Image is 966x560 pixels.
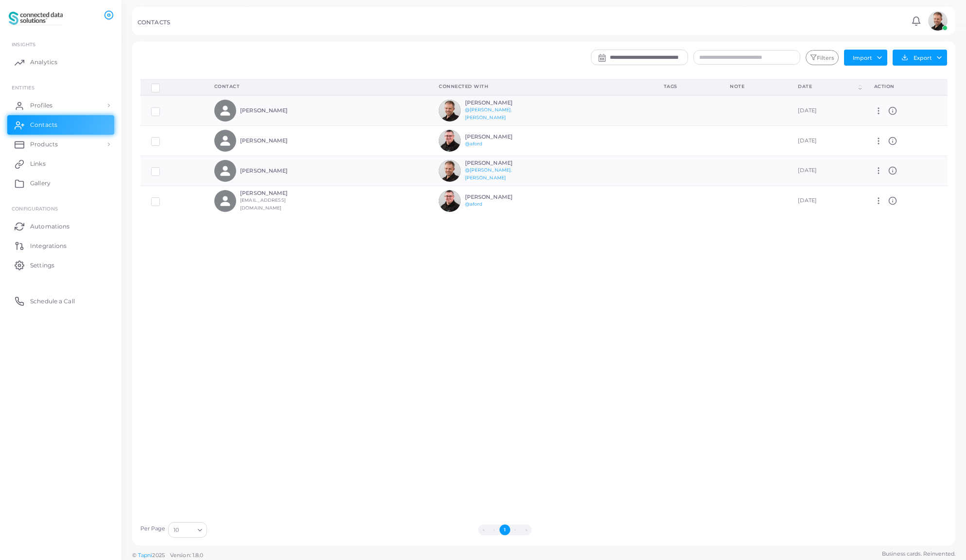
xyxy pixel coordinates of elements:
div: [DATE] [798,197,853,205]
div: [DATE] [798,167,853,175]
a: avatar [925,11,950,31]
span: Gallery [30,179,51,188]
div: Tags [664,83,708,90]
h6: [PERSON_NAME] [465,134,536,140]
img: avatar [439,190,461,212]
a: Integrations [7,236,114,255]
a: Settings [7,255,114,275]
h6: [PERSON_NAME] [240,138,311,144]
a: Contacts [7,115,114,135]
button: Filters [806,50,839,66]
a: @aford [465,141,483,146]
a: Schedule a Call [7,291,114,311]
span: Schedule a Call [30,297,75,306]
h5: CONTACTS [138,19,170,26]
span: Automations [30,222,69,231]
a: Analytics [7,52,114,72]
span: Contacts [30,121,57,129]
div: Connected With [439,83,642,90]
span: Analytics [30,58,57,67]
span: INSIGHTS [12,41,35,47]
span: Profiles [30,101,52,110]
label: Per Page [140,525,166,533]
span: Business cards. Reinvented. [882,550,955,558]
div: Contact [214,83,417,90]
h6: [PERSON_NAME] [240,190,311,196]
svg: person fill [219,194,232,208]
h6: [PERSON_NAME] [240,168,311,174]
a: Automations [7,216,114,236]
span: Products [30,140,58,149]
a: @[PERSON_NAME].[PERSON_NAME] [465,167,512,180]
a: Profiles [7,96,114,115]
button: Go to page 1 [500,525,510,535]
div: [DATE] [798,137,853,145]
span: 10 [173,525,179,535]
span: 2025 [152,551,164,560]
a: Links [7,154,114,174]
span: Configurations [12,206,58,211]
h6: [PERSON_NAME] [465,194,536,200]
th: Row-selection [140,79,204,95]
span: © [132,551,203,560]
span: Settings [30,261,54,270]
button: Import [844,50,887,65]
div: Date [798,83,857,90]
input: Search for option [180,525,194,535]
img: avatar [439,130,461,152]
a: Gallery [7,174,114,193]
ul: Pagination [209,525,799,535]
span: ENTITIES [12,85,34,90]
svg: person fill [219,164,232,177]
h6: [PERSON_NAME] [240,107,311,114]
button: Export [893,50,947,66]
div: action [874,83,937,90]
img: avatar [439,160,461,182]
img: avatar [928,11,948,31]
a: @[PERSON_NAME].[PERSON_NAME] [465,107,512,120]
span: Links [30,159,46,168]
svg: person fill [219,104,232,117]
div: [DATE] [798,107,853,115]
span: Version: 1.8.0 [170,552,204,559]
h6: [PERSON_NAME] [465,100,536,106]
span: Integrations [30,242,67,250]
div: Search for option [168,522,207,538]
a: Tapni [138,552,153,559]
div: Note [730,83,776,90]
a: @aford [465,201,483,207]
svg: person fill [219,134,232,147]
img: logo [9,9,63,27]
img: avatar [439,100,461,122]
h6: [PERSON_NAME] [465,160,536,166]
a: Products [7,135,114,154]
small: [EMAIL_ADDRESS][DOMAIN_NAME] [240,197,286,210]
